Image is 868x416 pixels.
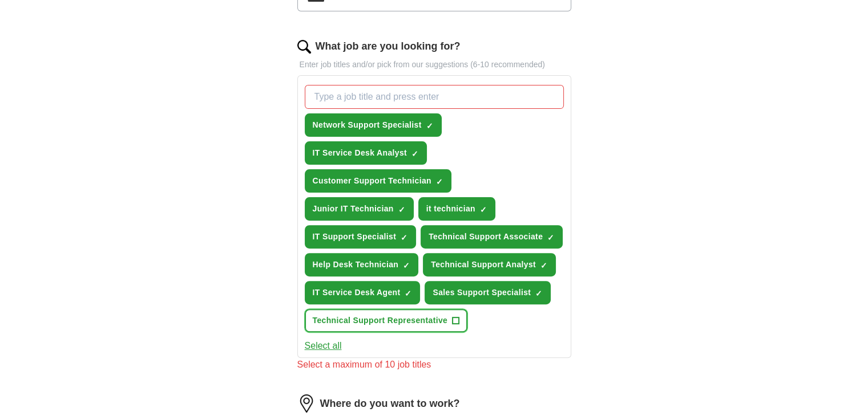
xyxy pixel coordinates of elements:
[313,175,431,187] span: Customer Support Technician
[426,203,475,215] span: it technician
[297,40,311,54] img: search.png
[305,339,342,353] button: Select all
[320,396,460,411] label: Where do you want to work?
[297,59,571,71] p: Enter job titles and/or pick from our suggestions (6-10 recommended)
[401,233,407,242] span: ✓
[411,149,418,158] span: ✓
[547,233,554,242] span: ✓
[313,203,394,215] span: Junior IT Technician
[403,261,410,270] span: ✓
[305,309,468,332] button: Technical Support Representative
[313,287,401,299] span: IT Service Desk Agent
[297,394,316,413] img: location.png
[540,261,547,270] span: ✓
[433,287,531,299] span: Sales Support Specialist
[426,121,433,130] span: ✓
[398,205,405,214] span: ✓
[313,231,397,243] span: IT Support Specialist
[305,225,417,248] button: IT Support Specialist✓
[535,289,542,298] span: ✓
[313,315,448,327] span: Technical Support Representative
[305,113,442,137] button: Network Support Specialist✓
[305,253,419,276] button: Help Desk Technician✓
[305,197,414,221] button: Junior IT Technician✓
[313,147,407,159] span: IT Service Desk Analyst
[297,358,571,372] div: Select a maximum of 10 job titles
[305,141,427,165] button: IT Service Desk Analyst✓
[429,231,543,243] span: Technical Support Associate
[313,119,422,131] span: Network Support Specialist
[431,259,536,271] span: Technical Support Analyst
[423,253,556,276] button: Technical Support Analyst✓
[313,259,399,271] span: Help Desk Technician
[421,225,563,248] button: Technical Support Associate✓
[305,85,564,109] input: Type a job title and press enter
[480,205,487,214] span: ✓
[316,39,461,54] label: What job are you looking for?
[418,197,495,221] button: it technician✓
[405,289,411,298] span: ✓
[305,169,451,193] button: Customer Support Technician✓
[425,281,551,304] button: Sales Support Specialist✓
[436,177,443,186] span: ✓
[305,281,421,304] button: IT Service Desk Agent✓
